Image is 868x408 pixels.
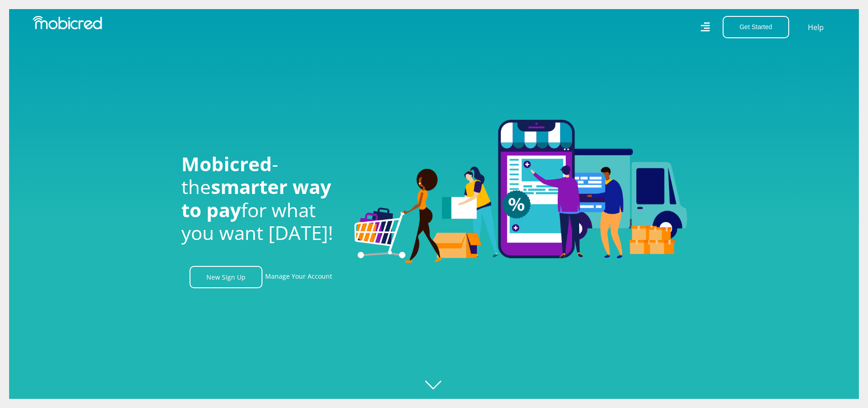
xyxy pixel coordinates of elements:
span: smarter way to pay [181,173,331,222]
img: Mobicred [33,16,102,30]
a: Help [807,21,824,33]
button: Get Started [723,16,789,38]
img: Welcome to Mobicred [354,120,687,264]
a: New Sign Up [190,266,262,288]
h1: - the for what you want [DATE]! [181,153,341,245]
a: Manage Your Account [265,266,332,288]
span: Mobicred [181,151,272,177]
